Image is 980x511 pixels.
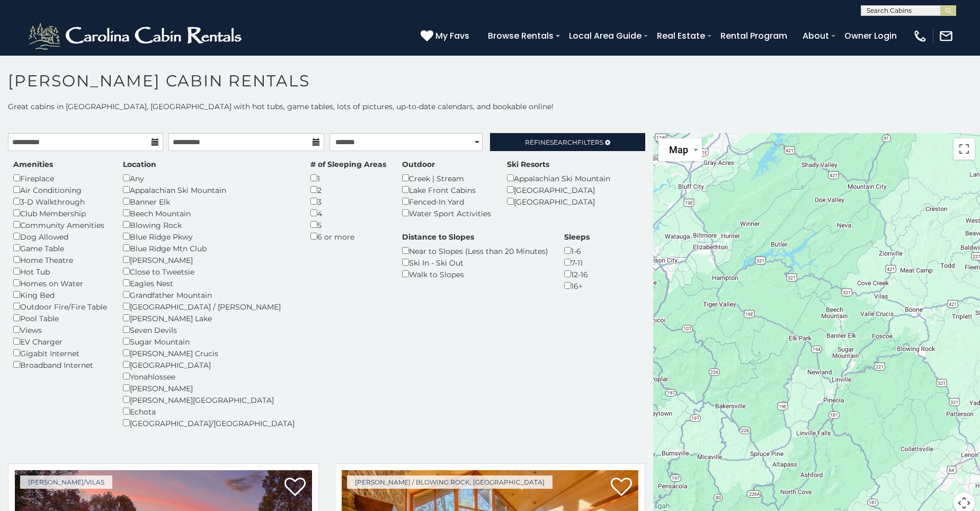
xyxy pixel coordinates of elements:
div: Home Theatre [13,254,107,266]
div: Beech Mountain [123,207,295,219]
label: # of Sleeping Areas [310,159,386,170]
span: Map [669,144,688,155]
a: Add to favorites [284,477,306,499]
div: King Bed [13,289,107,301]
div: 7-11 [564,257,590,268]
a: Add to favorites [611,477,632,499]
div: Broadband Internet [13,359,107,371]
div: Ski In - Ski Out [402,257,548,268]
img: phone-regular-white.png [913,29,928,43]
img: mail-regular-white.png [939,29,954,43]
div: Air Conditioning [13,184,107,196]
div: [PERSON_NAME] [123,382,295,394]
div: Club Membership [13,207,107,219]
label: Sleeps [564,232,590,242]
div: Appalachian Ski Mountain [507,172,610,184]
div: Sugar Mountain [123,336,295,347]
div: Fenced-In Yard [402,196,491,207]
div: Lake Front Cabins [402,184,491,196]
div: 3 [310,196,386,207]
div: [GEOGRAPHIC_DATA] [123,359,295,371]
div: Blue Ridge Mtn Club [123,242,295,254]
div: 2 [310,184,386,196]
label: Location [123,159,156,170]
div: Hot Tub [13,266,107,277]
div: Creek | Stream [402,172,491,184]
div: Blowing Rock [123,219,295,231]
div: Pool Table [13,312,107,324]
div: [GEOGRAPHIC_DATA]/[GEOGRAPHIC_DATA] [123,417,295,429]
div: Community Amenities [13,219,107,231]
div: [PERSON_NAME][GEOGRAPHIC_DATA] [123,394,295,406]
button: Change map style [658,138,702,161]
a: Browse Rentals [483,27,559,45]
div: Seven Devils [123,324,295,336]
div: [PERSON_NAME] Lake [123,312,295,324]
div: 1-6 [564,245,590,257]
div: [GEOGRAPHIC_DATA] [507,196,610,207]
div: Close to Tweetsie [123,266,295,277]
a: RefineSearchFilters [490,133,645,151]
label: Distance to Slopes [402,232,474,242]
img: White-1-2.png [26,20,246,52]
div: 1 [310,172,386,184]
div: Yonahlossee [123,371,295,382]
div: 3-D Walkthrough [13,196,107,207]
div: Appalachian Ski Mountain [123,184,295,196]
div: 5 [310,219,386,231]
div: [PERSON_NAME] Crucis [123,347,295,359]
a: Real Estate [652,27,710,45]
div: Water Sport Activities [402,207,491,219]
div: Fireplace [13,172,107,184]
a: [PERSON_NAME] / Blowing Rock, [GEOGRAPHIC_DATA] [347,475,553,489]
a: My Favs [421,29,472,43]
a: [PERSON_NAME]/Vilas [20,475,112,489]
div: 16+ [564,280,590,292]
span: Search [550,138,577,146]
div: Gigabit Internet [13,347,107,359]
div: [PERSON_NAME] [123,254,295,266]
div: EV Charger [13,336,107,347]
div: Views [13,324,107,336]
div: Game Table [13,242,107,254]
div: Any [123,172,295,184]
div: Outdoor Fire/Fire Table [13,301,107,312]
div: 6 or more [310,231,386,242]
label: Outdoor [402,159,435,170]
span: Refine Filters [525,138,603,146]
div: Homes on Water [13,277,107,289]
div: Blue Ridge Pkwy [123,231,295,242]
div: 12-16 [564,268,590,280]
label: Amenities [13,159,53,170]
label: Ski Resorts [507,159,549,170]
div: Walk to Slopes [402,268,548,280]
div: [GEOGRAPHIC_DATA] [507,184,610,196]
a: Owner Login [839,27,902,45]
div: Near to Slopes (Less than 20 Minutes) [402,245,548,257]
div: Eagles Nest [123,277,295,289]
a: About [797,27,834,45]
div: Banner Elk [123,196,295,207]
div: Dog Allowed [13,231,107,242]
div: 4 [310,207,386,219]
a: Rental Program [715,27,792,45]
span: My Favs [435,29,469,42]
div: Grandfather Mountain [123,289,295,301]
a: Local Area Guide [564,27,647,45]
div: [GEOGRAPHIC_DATA] / [PERSON_NAME] [123,301,295,312]
button: Toggle fullscreen view [954,138,975,160]
div: Echota [123,406,295,417]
